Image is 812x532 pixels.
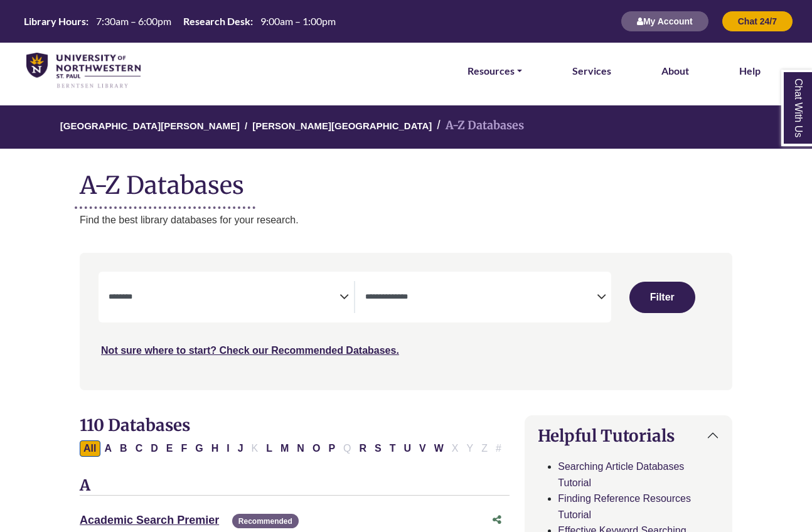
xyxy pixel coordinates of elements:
nav: breadcrumb [80,105,732,149]
nav: Search filters [80,253,732,390]
a: Hours Today [19,14,341,29]
div: Alpha-list to filter by first letter of database name [80,442,506,453]
th: Research Desk: [178,14,254,28]
button: All [80,440,100,457]
a: Not sure where to start? Check our Recommended Databases. [101,345,399,356]
button: Filter Results H [208,440,223,457]
li: A-Z Databases [432,117,524,135]
button: Filter Results U [400,440,415,457]
span: Recommended [232,514,299,528]
button: Filter Results R [356,440,371,457]
a: [PERSON_NAME][GEOGRAPHIC_DATA] [252,119,432,131]
button: Filter Results T [386,440,400,457]
span: 9:00am – 1:00pm [260,15,336,27]
button: Filter Results G [191,440,206,457]
p: Find the best library databases for your research. [80,212,732,228]
h3: A [80,477,510,496]
a: Services [572,63,611,79]
button: Chat 24/7 [722,11,793,32]
button: Filter Results F [177,440,191,457]
button: Filter Results L [262,440,276,457]
img: library_home [26,53,141,89]
button: Filter Results I [223,440,233,457]
button: Submit for Search Results [629,282,695,313]
button: Filter Results O [309,440,324,457]
a: [GEOGRAPHIC_DATA][PERSON_NAME] [60,119,240,131]
button: Helpful Tutorials [525,416,732,455]
button: Filter Results B [116,440,131,457]
button: Filter Results A [101,440,116,457]
a: Resources [467,63,522,79]
a: Searching Article Databases Tutorial [558,461,684,488]
button: Filter Results J [234,440,247,457]
a: About [661,63,689,79]
table: Hours Today [19,14,341,26]
button: Filter Results W [430,440,447,457]
textarea: Search [109,293,339,303]
button: Share this database [484,508,510,532]
span: 7:30am – 6:00pm [96,15,171,27]
textarea: Search [365,293,596,303]
button: Filter Results N [293,440,308,457]
a: Chat 24/7 [722,16,793,26]
a: Academic Search Premier [80,514,219,526]
button: Filter Results P [324,440,339,457]
button: Filter Results M [277,440,292,457]
button: Filter Results C [132,440,147,457]
button: Filter Results D [147,440,162,457]
a: Finding Reference Resources Tutorial [558,493,691,520]
button: Filter Results E [163,440,177,457]
a: My Account [621,16,709,26]
th: Library Hours: [19,14,89,28]
button: My Account [621,11,709,32]
h1: A-Z Databases [80,161,732,199]
span: 110 Databases [80,415,190,435]
a: Help [739,63,761,79]
button: Filter Results S [371,440,385,457]
button: Filter Results V [415,440,430,457]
